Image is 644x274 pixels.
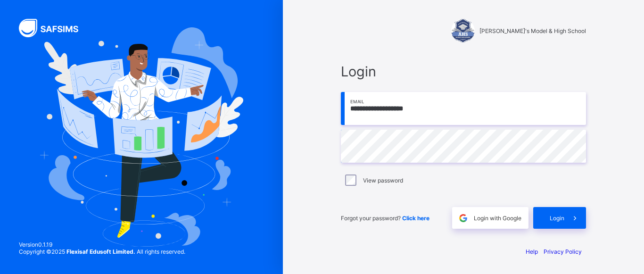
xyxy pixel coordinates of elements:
[19,19,90,37] img: SAFSIMS Logo
[363,177,403,184] label: View password
[526,248,538,255] a: Help
[544,248,582,255] a: Privacy Policy
[66,248,135,255] strong: Flexisaf Edusoft Limited.
[19,248,185,255] span: Copyright © 2025 All rights reserved.
[479,27,586,34] span: [PERSON_NAME]'s Model & High School
[474,215,521,222] span: Login with Google
[550,215,564,222] span: Login
[341,63,586,80] span: Login
[19,241,185,248] span: Version 0.1.19
[458,213,469,224] img: google.396cfc9801f0270233282035f929180a.svg
[341,215,429,222] span: Forgot your password?
[40,27,243,247] img: Hero Image
[402,215,429,222] a: Click here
